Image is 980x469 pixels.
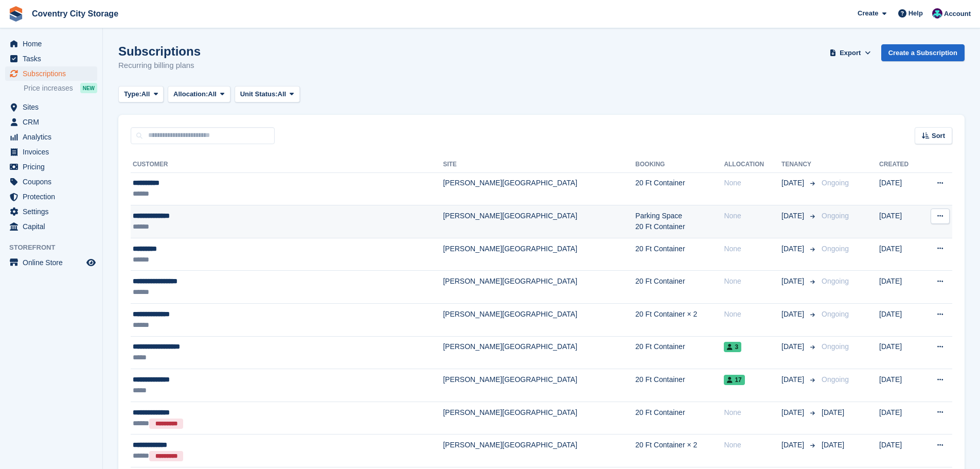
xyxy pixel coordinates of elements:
[24,82,97,94] a: Price increases NEW
[5,37,97,51] a: menu
[23,204,84,219] span: Settings
[781,341,806,352] span: [DATE]
[23,189,84,204] span: Protection
[5,66,97,81] a: menu
[23,145,84,159] span: Invoices
[879,271,921,304] td: [DATE]
[443,369,635,402] td: [PERSON_NAME][GEOGRAPHIC_DATA]
[724,407,781,418] div: None
[5,219,97,234] a: menu
[635,369,724,402] td: 20 Ft Container
[5,204,97,219] a: menu
[781,157,817,173] th: Tenancy
[822,441,844,449] span: [DATE]
[724,276,781,287] div: None
[822,179,849,187] span: Ongoing
[781,309,806,320] span: [DATE]
[822,245,849,253] span: Ongoing
[822,212,849,220] span: Ongoing
[443,435,635,467] td: [PERSON_NAME][GEOGRAPHIC_DATA]
[635,435,724,467] td: 20 Ft Container × 2
[80,83,97,93] div: NEW
[781,276,806,287] span: [DATE]
[635,172,724,205] td: 20 Ft Container
[5,115,97,129] a: menu
[5,189,97,204] a: menu
[23,219,84,234] span: Capital
[724,244,781,254] div: None
[443,205,635,238] td: [PERSON_NAME][GEOGRAPHIC_DATA]
[822,375,849,384] span: Ongoing
[23,66,84,81] span: Subscriptions
[23,51,84,66] span: Tasks
[879,238,921,271] td: [DATE]
[5,130,97,144] a: menu
[724,157,781,173] th: Allocation
[5,51,97,66] a: menu
[881,44,965,61] a: Create a Subscription
[23,100,84,114] span: Sites
[240,89,278,99] span: Unit Status:
[173,89,208,99] span: Allocation:
[879,369,921,402] td: [DATE]
[8,6,24,22] img: stora-icon-8386f47178a22dfd0bd8f6a31ec36ba5ce8667c1dd55bd0f319d3a0aa187defe.svg
[635,304,724,337] td: 20 Ft Container × 2
[118,60,201,72] p: Recurring billing plans
[781,374,806,385] span: [DATE]
[822,310,849,318] span: Ongoing
[443,402,635,435] td: [PERSON_NAME][GEOGRAPHIC_DATA]
[208,89,217,99] span: All
[635,271,724,304] td: 20 Ft Container
[879,172,921,205] td: [DATE]
[635,336,724,369] td: 20 Ft Container
[858,8,878,19] span: Create
[5,145,97,159] a: menu
[443,157,635,173] th: Site
[5,175,97,189] a: menu
[5,100,97,114] a: menu
[23,160,84,174] span: Pricing
[443,336,635,369] td: [PERSON_NAME][GEOGRAPHIC_DATA]
[23,115,84,129] span: CRM
[932,8,942,19] img: Michael Doherty
[879,336,921,369] td: [DATE]
[443,304,635,337] td: [PERSON_NAME][GEOGRAPHIC_DATA]
[724,211,781,221] div: None
[635,205,724,238] td: Parking Space 20 Ft Container
[28,5,122,22] a: Coventry City Storage
[840,48,861,58] span: Export
[24,83,73,93] span: Price increases
[822,277,849,285] span: Ongoing
[879,205,921,238] td: [DATE]
[828,44,873,61] button: Export
[443,172,635,205] td: [PERSON_NAME][GEOGRAPHIC_DATA]
[781,244,806,254] span: [DATE]
[908,8,923,19] span: Help
[118,86,164,103] button: Type: All
[932,131,945,141] span: Sort
[23,37,84,51] span: Home
[781,440,806,450] span: [DATE]
[879,402,921,435] td: [DATE]
[168,86,230,103] button: Allocation: All
[879,435,921,467] td: [DATE]
[724,178,781,188] div: None
[118,44,201,58] h1: Subscriptions
[724,309,781,320] div: None
[724,440,781,450] div: None
[124,89,141,99] span: Type:
[235,86,300,103] button: Unit Status: All
[141,89,150,99] span: All
[635,402,724,435] td: 20 Ft Container
[9,242,102,253] span: Storefront
[23,255,84,270] span: Online Store
[635,157,724,173] th: Booking
[23,175,84,189] span: Coupons
[131,157,443,173] th: Customer
[944,9,971,19] span: Account
[278,89,287,99] span: All
[781,407,806,418] span: [DATE]
[781,178,806,188] span: [DATE]
[822,342,849,351] span: Ongoing
[879,304,921,337] td: [DATE]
